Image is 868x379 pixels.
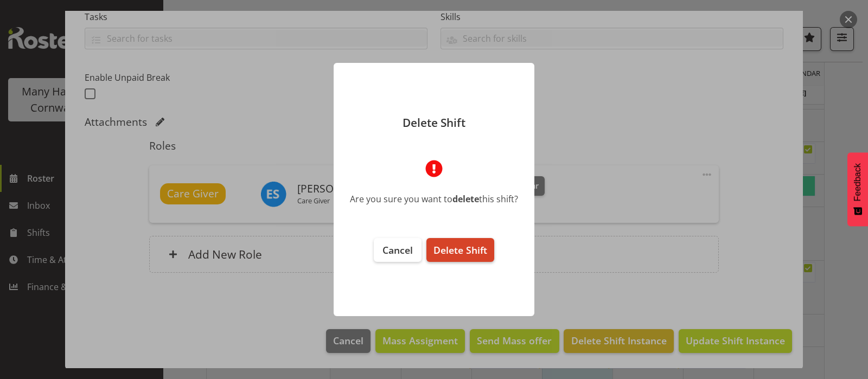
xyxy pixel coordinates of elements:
b: delete [452,193,479,205]
div: Are you sure you want to this shift? [350,192,518,205]
span: Feedback [853,163,863,201]
button: Delete Shift [426,238,494,262]
button: Feedback - Show survey [847,152,868,226]
p: Delete Shift [344,117,524,129]
span: Cancel [382,243,413,256]
span: Delete Shift [433,243,487,256]
button: Cancel [374,238,422,262]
